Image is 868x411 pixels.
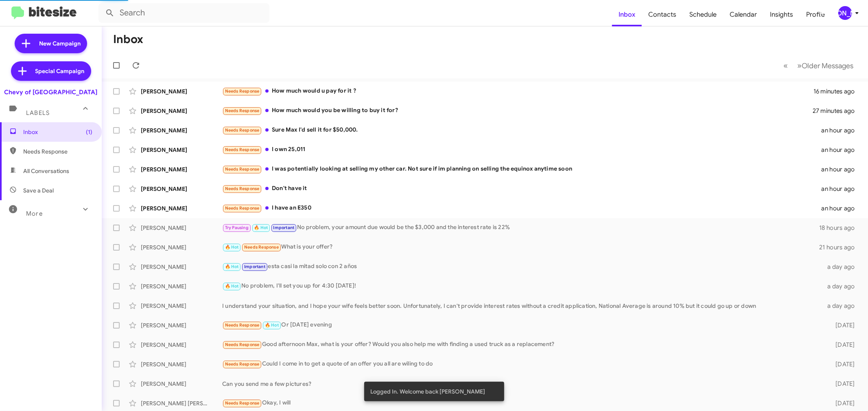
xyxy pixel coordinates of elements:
[222,125,821,135] div: Sure Max I'd sell it for $50,000.
[141,107,222,115] div: [PERSON_NAME]
[4,88,98,96] div: Chevy of [GEOGRAPHIC_DATA]
[779,57,858,74] nav: Page navigation example
[683,3,723,26] a: Schedule
[141,126,222,134] div: [PERSON_NAME]
[222,145,821,154] div: I own 25,011
[141,282,222,290] div: [PERSON_NAME]
[23,147,92,156] span: Needs Response
[225,89,260,94] span: Needs Response
[222,106,813,115] div: How much would you be willing to buy it for?
[98,3,269,23] input: Search
[222,320,821,330] div: Or [DATE] evening
[813,107,861,115] div: 27 minutes ago
[141,380,222,388] div: [PERSON_NAME]
[821,165,861,173] div: an hour ago
[821,380,861,388] div: [DATE]
[642,3,683,26] a: Contacts
[821,185,861,193] div: an hour ago
[225,322,260,328] span: Needs Response
[225,283,239,289] span: 🔥 Hot
[797,61,802,71] span: »
[222,359,821,369] div: Could I come in to get a quote of an offer you all are wiling to do
[821,204,861,212] div: an hour ago
[612,3,642,26] a: Inbox
[141,87,222,95] div: [PERSON_NAME]
[783,61,788,71] span: «
[222,340,821,349] div: Good afternoon Max, what is your offer? Would you also help me with finding a used truck as a rep...
[819,224,861,232] div: 18 hours ago
[141,321,222,329] div: [PERSON_NAME]
[273,225,295,230] span: Important
[222,380,821,388] div: Can you send me a few pictures?
[222,184,821,193] div: Don't have it
[763,3,800,26] a: Insights
[821,341,861,349] div: [DATE]
[26,109,50,117] span: Labels
[225,342,260,347] span: Needs Response
[222,281,821,291] div: No problem, I'll set you up for 4:30 [DATE]!
[222,302,821,310] div: I understand your situation, and I hope your wife feels better soon. Unfortunately, I can't provi...
[35,67,85,75] span: Special Campaign
[222,223,819,232] div: No problem, your amount due would be the $3,000 and the interest rate is 22%
[141,263,222,271] div: [PERSON_NAME]
[141,302,222,310] div: [PERSON_NAME]
[831,6,859,20] button: [PERSON_NAME]
[26,210,43,217] span: More
[222,242,819,252] div: What is your offer?
[23,186,54,195] span: Save a Deal
[800,3,831,26] a: Profile
[86,128,92,136] span: (1)
[225,186,260,191] span: Needs Response
[141,185,222,193] div: [PERSON_NAME]
[225,205,260,211] span: Needs Response
[222,262,821,271] div: esta casi la mitad solo con 2 años
[23,167,69,175] span: All Conversations
[141,243,222,251] div: [PERSON_NAME]
[244,264,265,269] span: Important
[225,108,260,113] span: Needs Response
[821,263,861,271] div: a day ago
[141,165,222,173] div: [PERSON_NAME]
[141,360,222,368] div: [PERSON_NAME]
[821,282,861,290] div: a day ago
[244,244,279,250] span: Needs Response
[821,399,861,407] div: [DATE]
[723,3,763,26] a: Calendar
[225,167,260,172] span: Needs Response
[792,57,858,74] button: Next
[113,33,143,46] h1: Inbox
[225,264,239,269] span: 🔥 Hot
[141,399,222,407] div: [PERSON_NAME] [PERSON_NAME]
[23,128,92,136] span: Inbox
[821,321,861,329] div: [DATE]
[39,39,81,48] span: New Campaign
[371,387,485,396] span: Logged In. Welcome back [PERSON_NAME]
[141,146,222,154] div: [PERSON_NAME]
[11,61,91,81] a: Special Campaign
[813,87,861,95] div: 16 minutes ago
[778,57,793,74] button: Previous
[225,225,249,230] span: Try Pausing
[821,302,861,310] div: a day ago
[225,128,260,133] span: Needs Response
[821,146,861,154] div: an hour ago
[254,225,268,230] span: 🔥 Hot
[222,398,821,408] div: Okay, I will
[222,164,821,174] div: I was potentially looking at selling my other car. Not sure if im planning on selling the equinox...
[802,61,853,70] span: Older Messages
[821,126,861,134] div: an hour ago
[141,224,222,232] div: [PERSON_NAME]
[838,6,852,20] div: [PERSON_NAME]
[225,244,239,250] span: 🔥 Hot
[141,341,222,349] div: [PERSON_NAME]
[222,203,821,213] div: I have an E350
[225,400,260,406] span: Needs Response
[821,360,861,368] div: [DATE]
[225,147,260,152] span: Needs Response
